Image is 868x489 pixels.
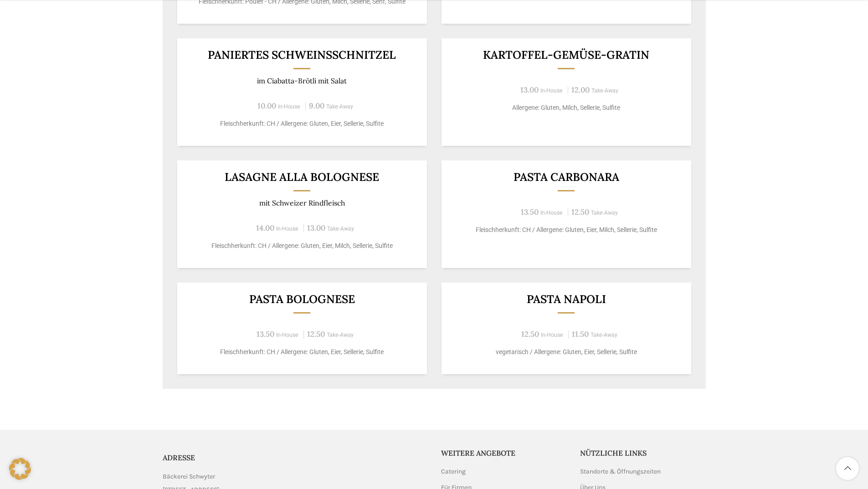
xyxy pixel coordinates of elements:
[571,207,589,217] span: 12.50
[521,329,539,339] span: 12.50
[257,101,276,111] span: 10.00
[580,467,662,476] a: Standorte & Öffnungszeiten
[163,472,215,482] span: Bäckerei Schwyter
[327,332,354,338] span: Take-Away
[188,199,416,207] p: mit Schweizer Rindfleisch
[276,226,298,232] span: In-House
[257,329,274,339] span: 13.50
[452,225,680,235] p: Fleischherkunft: CH / Allergene: Gluten, Eier, Milch, Sellerie, Sulfite
[836,457,859,480] a: Scroll to top button
[452,171,680,183] h3: Pasta Carbonara
[326,103,353,110] span: Take-Away
[309,101,324,111] span: 9.00
[188,77,416,85] p: im Ciabatta-Brötli mit Salat
[572,329,589,339] span: 11.50
[571,85,590,95] span: 12.00
[541,332,563,338] span: In-House
[441,448,567,458] h5: Weitere Angebote
[452,103,680,113] p: Allergene: Gluten, Milch, Sellerie, Sulfite
[188,347,416,357] p: Fleischherkunft: CH / Allergene: Gluten, Eier, Sellerie, Sulfite
[452,49,680,61] h3: Kartoffel-Gemüse-Gratin
[521,207,539,217] span: 13.50
[278,103,300,110] span: In-House
[540,88,563,94] span: In-House
[307,223,325,233] span: 13.00
[520,85,539,95] span: 13.00
[276,332,298,338] span: In-House
[540,210,563,216] span: In-House
[188,171,416,183] h3: Lasagne alla Bolognese
[591,210,618,216] span: Take-Away
[327,226,354,232] span: Take-Away
[188,119,416,129] p: Fleischherkunft: CH / Allergene: Gluten, Eier, Sellerie, Sulfite
[256,223,274,233] span: 14.00
[441,467,467,476] a: Catering
[452,293,680,305] h3: Pasta Napoli
[591,332,617,338] span: Take-Away
[307,329,325,339] span: 12.50
[163,453,195,462] span: ADRESSE
[580,448,706,458] h5: Nützliche Links
[188,293,416,305] h3: Pasta Bolognese
[591,88,618,94] span: Take-Away
[452,347,680,357] p: vegetarisch / Allergene: Gluten, Eier, Sellerie, Sulfite
[188,241,416,251] p: Fleischherkunft: CH / Allergene: Gluten, Eier, Milch, Sellerie, Sulfite
[188,49,416,61] h3: Paniertes Schweinsschnitzel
